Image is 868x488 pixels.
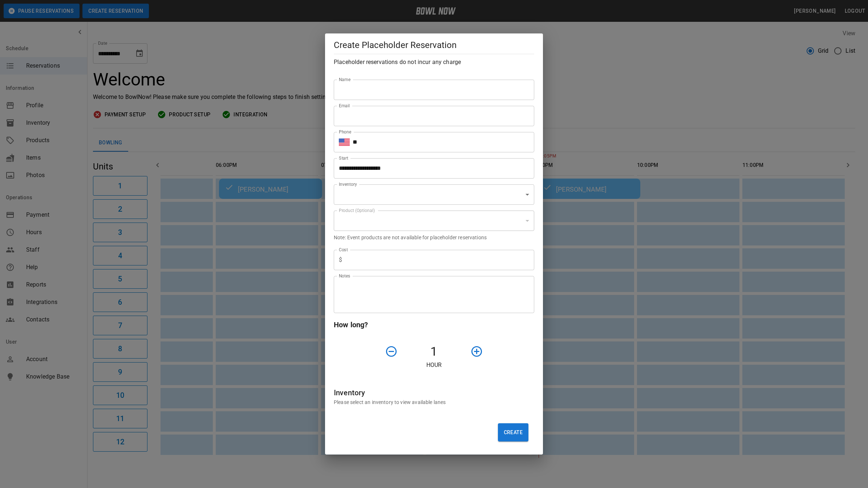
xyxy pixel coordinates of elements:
h6: Placeholder reservations do not incur any charge [334,57,534,67]
label: Start [339,155,348,161]
button: Select country [339,137,350,148]
p: Please select an inventory to view available lanes [334,399,534,406]
div: ​ [334,184,534,205]
p: Hour [334,361,534,369]
h5: Create Placeholder Reservation [334,39,534,51]
h4: 1 [401,344,467,359]
button: Create [498,423,528,441]
div: ​ [334,211,534,231]
input: Choose date, selected date is Sep 5, 2025 [334,158,529,179]
label: Phone [339,129,351,135]
p: Note: Event products are not available for placeholder reservations [334,234,534,241]
h6: How long? [334,319,534,331]
p: $ [339,256,342,264]
h6: Inventory [334,387,534,399]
